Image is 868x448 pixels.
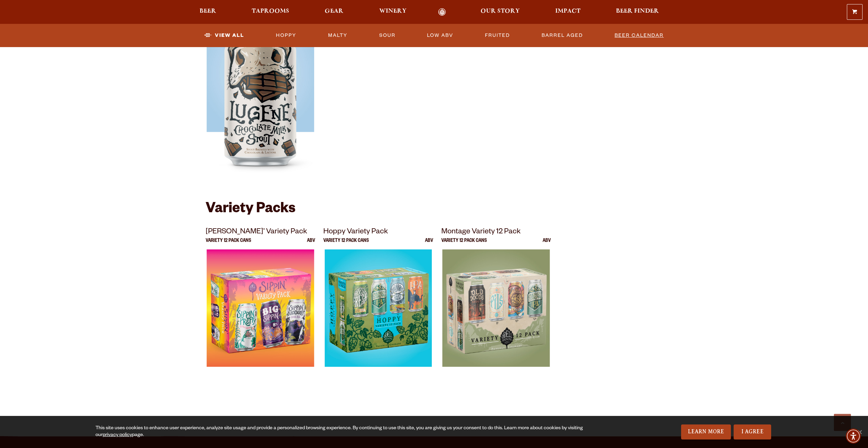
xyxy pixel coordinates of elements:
[103,433,132,438] a: privacy policy
[252,9,289,14] span: Taprooms
[734,424,771,439] a: I Agree
[195,8,221,16] a: Beer
[441,226,551,420] a: Montage Variety 12 Pack Variety 12 Pack Cans ABV Montage Variety 12 Pack Montage Variety 12 Pack
[375,8,411,16] a: Winery
[441,239,487,249] p: Variety 12 Pack Cans
[482,28,513,43] a: Fruited
[206,202,663,218] h2: Variety Packs
[247,8,294,16] a: Taprooms
[377,28,398,43] a: Sour
[273,28,299,43] a: Hoppy
[441,226,551,239] p: Montage Variety 12 Pack
[325,9,343,14] span: Gear
[834,414,851,431] a: Scroll to top
[555,9,580,14] span: Impact
[206,226,315,420] a: [PERSON_NAME]’ Variety Pack Variety 12 Pack Cans ABV Sippin’ Variety Pack Sippin’ Variety Pack
[612,8,663,16] a: Beer Finder
[323,226,433,239] p: Hoppy Variety Pack
[95,425,596,439] div: This site uses cookies to enhance user experience, analyze site usage and provide a personalized ...
[323,226,433,420] a: Hoppy Variety Pack Variety 12 Pack Cans ABV Hoppy Variety Pack Hoppy Variety Pack
[543,239,551,249] p: ABV
[425,239,433,249] p: ABV
[320,8,348,16] a: Gear
[424,28,456,43] a: Low ABV
[681,424,731,439] a: Learn More
[442,249,549,420] img: Montage Variety 12 Pack
[206,226,315,239] p: [PERSON_NAME]’ Variety Pack
[476,8,524,16] a: Our Story
[200,9,216,14] span: Beer
[379,9,407,14] span: Winery
[325,28,350,43] a: Malty
[323,239,369,249] p: Variety 12 Pack Cans
[207,249,314,420] img: Sippin’ Variety Pack
[616,9,659,14] span: Beer Finder
[307,239,315,249] p: ABV
[539,28,586,43] a: Barrel Aged
[429,8,455,16] a: Odell Home
[481,9,520,14] span: Our Story
[207,15,314,185] img: Lugene
[551,8,585,16] a: Impact
[206,239,251,249] p: Variety 12 Pack Cans
[612,28,666,43] a: Beer Calendar
[202,28,247,43] a: View All
[846,429,861,444] div: Accessibility Menu
[325,249,432,420] img: Hoppy Variety Pack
